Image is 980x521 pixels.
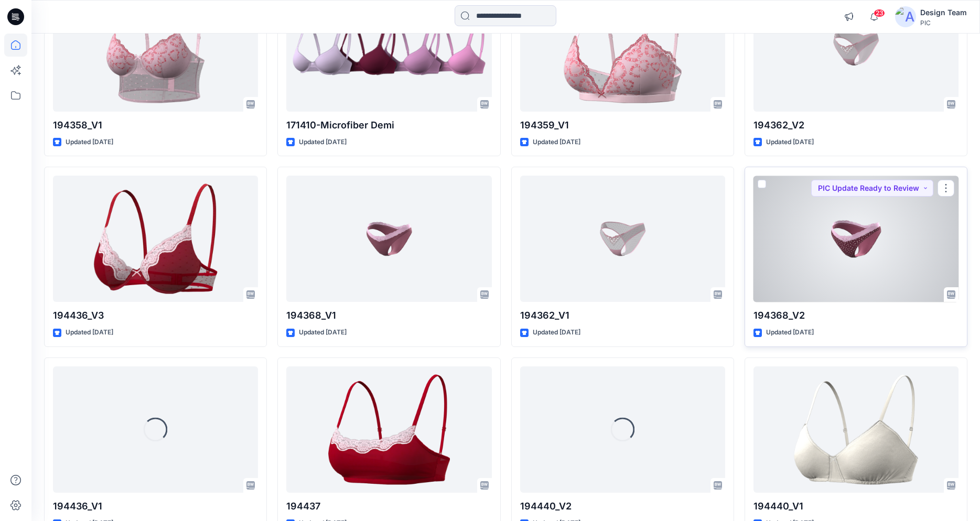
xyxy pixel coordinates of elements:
[753,499,959,514] p: 194440_V1
[53,308,258,323] p: 194436_V3
[53,118,258,133] p: 194358_V1
[299,327,347,338] p: Updated [DATE]
[286,366,491,493] a: 194437
[753,308,959,323] p: 194368_V2
[533,137,580,148] p: Updated [DATE]
[53,499,258,514] p: 194436_V1
[520,118,725,133] p: 194359_V1
[753,366,959,493] a: 194440_V1
[520,176,725,302] a: 194362_V1
[286,499,491,514] p: 194437
[766,137,814,148] p: Updated [DATE]
[920,6,967,19] div: Design Team
[533,327,580,338] p: Updated [DATE]
[286,176,491,302] a: 194368_V1
[520,499,725,514] p: 194440_V2
[753,118,959,133] p: 194362_V2
[520,308,725,323] p: 194362_V1
[753,176,959,302] a: 194368_V2
[286,308,491,323] p: 194368_V1
[895,6,916,27] img: avatar
[299,137,347,148] p: Updated [DATE]
[286,118,491,133] p: 171410-Microfiber Demi
[920,19,967,27] div: PIC
[66,327,113,338] p: Updated [DATE]
[66,137,113,148] p: Updated [DATE]
[874,9,885,17] span: 23
[53,176,258,302] a: 194436_V3
[766,327,814,338] p: Updated [DATE]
